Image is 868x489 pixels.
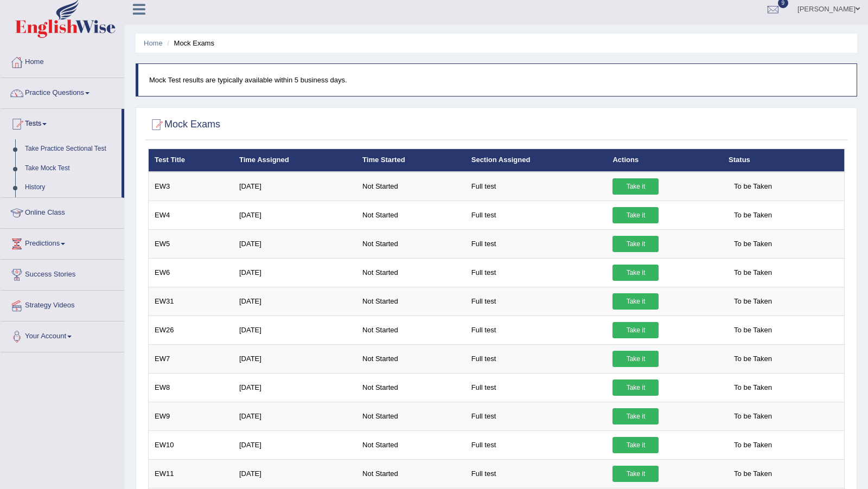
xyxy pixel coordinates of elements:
[233,459,356,488] td: [DATE]
[465,459,607,488] td: Full test
[233,287,356,316] td: [DATE]
[20,139,122,159] a: Take Practice Sectional Test
[356,287,465,316] td: Not Started
[465,373,607,402] td: Full test
[356,430,465,459] td: Not Started
[729,265,777,281] span: To be Taken
[465,258,607,287] td: Full test
[233,373,356,402] td: [DATE]
[149,172,233,201] td: EW3
[356,172,465,201] td: Not Started
[233,344,356,373] td: [DATE]
[1,198,124,225] a: Online Class
[20,159,122,178] a: Take Mock Test
[233,402,356,430] td: [DATE]
[729,351,777,367] span: To be Taken
[465,172,607,201] td: Full test
[612,379,659,396] a: Take it
[149,287,233,316] td: EW31
[356,258,465,287] td: Not Started
[729,466,777,482] span: To be Taken
[465,201,607,229] td: Full test
[612,178,659,195] a: Take it
[612,437,659,453] a: Take it
[612,351,659,367] a: Take it
[149,402,233,430] td: EW9
[1,291,124,318] a: Strategy Videos
[149,258,233,287] td: EW6
[233,430,356,459] td: [DATE]
[729,437,777,453] span: To be Taken
[233,229,356,258] td: [DATE]
[148,117,220,133] h2: Mock Exams
[612,408,659,424] a: Take it
[465,344,607,373] td: Full test
[729,207,777,223] span: To be Taken
[356,402,465,430] td: Not Started
[149,430,233,459] td: EW10
[729,178,777,195] span: To be Taken
[465,316,607,344] td: Full test
[356,373,465,402] td: Not Started
[465,229,607,258] td: Full test
[729,322,777,338] span: To be Taken
[1,47,124,74] a: Home
[607,149,723,172] th: Actions
[612,207,659,223] a: Take it
[144,39,163,47] a: Home
[356,316,465,344] td: Not Started
[149,149,233,172] th: Test Title
[356,344,465,373] td: Not Started
[729,236,777,252] span: To be Taken
[465,402,607,430] td: Full test
[612,265,659,281] a: Take it
[465,287,607,316] td: Full test
[149,229,233,258] td: EW5
[233,149,356,172] th: Time Assigned
[1,78,124,105] a: Practice Questions
[233,201,356,229] td: [DATE]
[149,459,233,488] td: EW11
[356,459,465,488] td: Not Started
[612,322,659,338] a: Take it
[1,229,124,256] a: Predictions
[1,109,122,136] a: Tests
[233,316,356,344] td: [DATE]
[612,293,659,310] a: Take it
[164,38,214,48] li: Mock Exams
[149,201,233,229] td: EW4
[612,466,659,482] a: Take it
[356,201,465,229] td: Not Started
[612,236,659,252] a: Take it
[1,321,124,349] a: Your Account
[729,408,777,424] span: To be Taken
[465,149,607,172] th: Section Assigned
[149,75,846,85] p: Mock Test results are typically available within 5 business days.
[149,344,233,373] td: EW7
[729,293,777,310] span: To be Taken
[233,258,356,287] td: [DATE]
[20,178,122,197] a: History
[729,379,777,396] span: To be Taken
[1,260,124,287] a: Success Stories
[233,172,356,201] td: [DATE]
[356,229,465,258] td: Not Started
[465,430,607,459] td: Full test
[149,316,233,344] td: EW26
[149,373,233,402] td: EW8
[723,149,844,172] th: Status
[356,149,465,172] th: Time Started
